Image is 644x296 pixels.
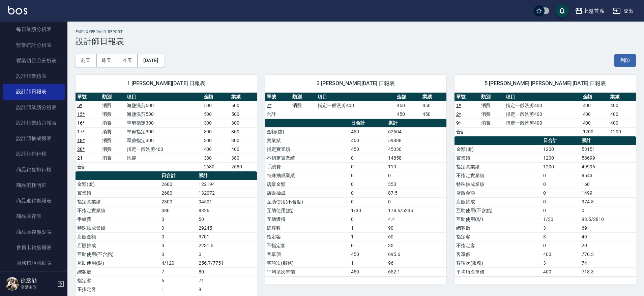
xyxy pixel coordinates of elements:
[76,93,257,171] table: a dense table
[541,145,580,154] td: 1200
[455,162,541,171] td: 指定實業績
[386,189,446,197] td: 87.5
[386,197,446,206] td: 0
[455,171,541,180] td: 不指定實業績
[504,101,581,110] td: 指定一般洗剪400
[160,241,197,250] td: 0
[3,53,65,68] a: 營業項目月分析表
[3,271,65,286] a: 單一服務項目查詢
[230,110,257,119] td: 500
[541,232,580,241] td: 3
[421,101,446,110] td: 450
[197,197,257,206] td: 94501
[197,232,257,241] td: 3701
[479,110,504,119] td: 消費
[100,110,125,119] td: 消費
[265,197,349,206] td: 互助使用(不含點)
[349,250,386,259] td: 450
[76,250,160,259] td: 互助使用(不含點)
[96,54,117,67] button: 昨天
[125,145,202,154] td: 指定一般洗剪400
[230,145,257,154] td: 400
[541,197,580,206] td: 0
[386,154,446,162] td: 14858
[265,250,349,259] td: 客單價
[197,276,257,285] td: 71
[386,250,446,259] td: 695.6
[230,154,257,162] td: 380
[125,119,202,127] td: 單剪指定300
[349,197,386,206] td: 0
[197,215,257,224] td: 50
[197,224,257,232] td: 29245
[76,276,160,285] td: 指定客
[580,250,636,259] td: 770.3
[265,127,349,136] td: 金額(虛)
[580,162,636,171] td: 49996
[202,154,230,162] td: 380
[76,37,636,46] h3: 設計師日報表
[76,224,160,232] td: 特殊抽成業績
[581,127,609,136] td: 1200
[609,127,636,136] td: 1200
[160,285,197,294] td: 1
[386,224,446,232] td: 90
[541,259,580,267] td: 3
[349,206,386,215] td: 1/30
[349,241,386,250] td: 0
[291,101,316,110] td: 消費
[202,93,230,101] th: 金額
[197,171,257,180] th: 累計
[21,277,55,284] h5: 徐丞勛
[160,250,197,259] td: 0
[76,189,160,197] td: 實業績
[349,127,386,136] td: 450
[455,93,479,101] th: 單號
[455,127,479,136] td: 合計
[265,93,291,101] th: 單號
[202,127,230,136] td: 300
[349,180,386,189] td: 0
[580,136,636,145] th: 累計
[386,162,446,171] td: 110
[541,241,580,250] td: 0
[160,276,197,285] td: 6
[3,193,65,208] a: 商品進銷貨報表
[76,206,160,215] td: 不指定實業績
[230,162,257,171] td: 2680
[580,180,636,189] td: 160
[455,180,541,189] td: 特殊抽成業績
[581,119,609,127] td: 400
[581,101,609,110] td: 400
[202,101,230,110] td: 500
[197,285,257,294] td: 9
[580,197,636,206] td: 374.8
[3,84,65,99] a: 設計師日報表
[3,68,65,84] a: 設計師業績表
[76,232,160,241] td: 店販金額
[3,177,65,193] a: 商品消耗明細
[3,224,65,240] a: 商品庫存盤點表
[230,101,257,110] td: 500
[202,162,230,171] td: 2680
[581,93,609,101] th: 金額
[455,154,541,162] td: 實業績
[8,6,27,14] img: Logo
[100,93,125,101] th: 類別
[349,154,386,162] td: 0
[541,250,580,259] td: 400
[609,110,636,119] td: 400
[580,189,636,197] td: 1499
[479,119,504,127] td: 消費
[580,259,636,267] td: 74
[202,110,230,119] td: 500
[504,119,581,127] td: 指定一般洗剪400
[265,267,349,276] td: 平均項次單價
[386,241,446,250] td: 30
[463,80,628,87] span: 5 [PERSON_NAME] [PERSON_NAME] [DATE] 日報表
[580,241,636,250] td: 20
[580,215,636,224] td: 93.5/2810
[581,110,609,119] td: 400
[160,224,197,232] td: 0
[160,215,197,224] td: 0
